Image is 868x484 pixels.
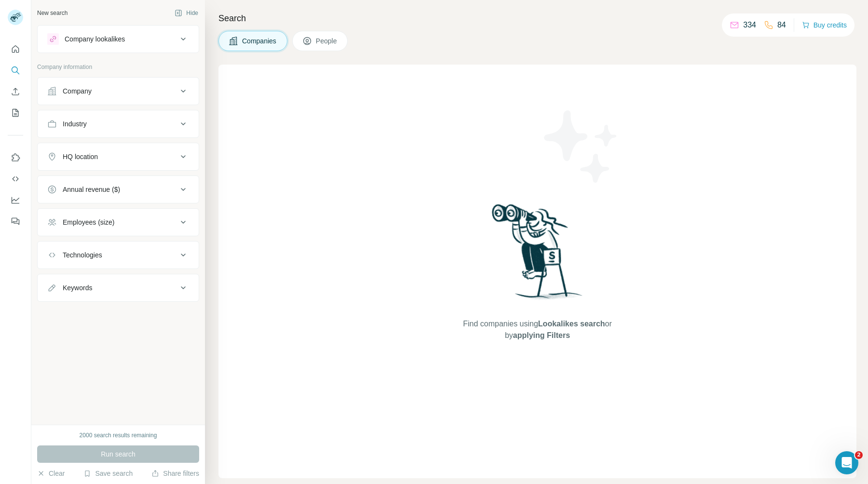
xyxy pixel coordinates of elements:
div: Company [63,86,92,96]
p: 334 [743,19,756,31]
div: Keywords [63,283,92,293]
h4: Search [218,12,856,25]
span: 2 [855,451,863,459]
div: New search [37,9,68,17]
div: Technologies [63,250,102,260]
span: Find companies using or by [460,318,614,341]
iframe: Intercom live chat [835,451,858,474]
img: Surfe Illustration - Woman searching with binoculars [488,202,588,309]
button: Enrich CSV [8,83,23,100]
span: Companies [242,36,277,46]
button: Save search [83,469,133,478]
button: Technologies [38,243,199,267]
button: My lists [8,104,23,121]
button: Quick start [8,40,23,58]
button: Clear [37,469,65,478]
button: Use Surfe API [8,170,23,188]
button: Employees (size) [38,211,199,234]
img: Surfe Illustration - Stars [538,103,624,190]
button: Company [38,80,199,103]
div: HQ location [63,152,98,161]
button: Search [8,62,23,79]
button: Annual revenue ($) [38,178,199,201]
p: 84 [777,19,786,31]
button: Share filters [151,469,199,478]
button: Use Surfe on LinkedIn [8,149,23,166]
button: Keywords [38,276,199,299]
button: HQ location [38,145,199,168]
button: Company lookalikes [38,27,199,51]
span: applying Filters [513,331,570,339]
button: Hide [168,6,205,20]
div: Company lookalikes [65,34,125,44]
button: Dashboard [8,191,23,209]
div: Annual revenue ($) [63,185,120,194]
span: People [316,36,338,46]
div: Employees (size) [63,217,114,227]
button: Industry [38,112,199,135]
span: Lookalikes search [538,320,605,328]
button: Buy credits [802,18,847,32]
div: Industry [63,119,87,129]
div: 2000 search results remaining [80,431,157,440]
button: Feedback [8,213,23,230]
p: Company information [37,63,199,71]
